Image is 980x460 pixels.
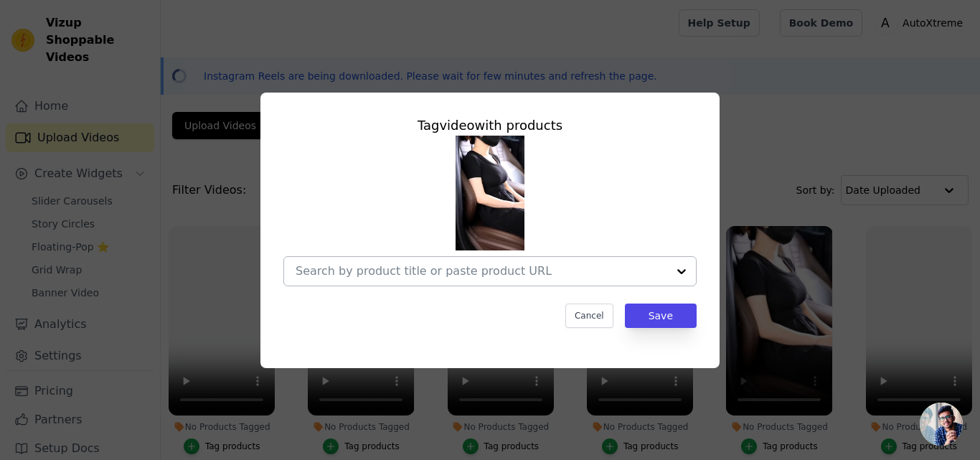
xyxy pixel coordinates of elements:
button: Cancel [565,304,613,328]
input: Search by product title or paste product URL [296,264,667,278]
img: reel-preview-cnfzwq-xr.myshopify.com-3619316440006258487_62945919301.jpeg [456,136,524,250]
div: Open chat [920,403,963,446]
div: Tag video with products [283,116,697,136]
button: Save [625,304,697,328]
